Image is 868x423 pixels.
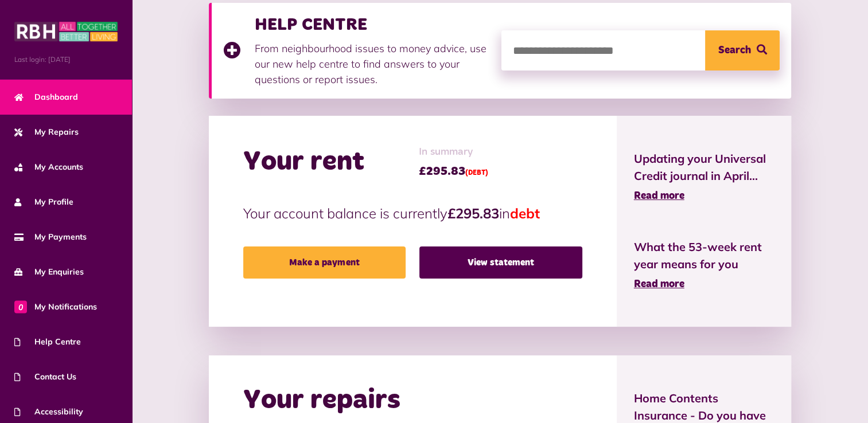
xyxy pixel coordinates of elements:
span: Contact Us [14,371,76,383]
span: In summary [419,144,488,160]
span: debt [510,205,540,222]
span: (DEBT) [465,170,488,177]
span: Updating your Universal Credit journal in April... [634,150,774,185]
a: Make a payment [243,246,406,279]
p: Your account balance is currently in [243,203,582,224]
span: Read more [634,279,684,289]
span: Help Centre [14,336,81,348]
span: My Notifications [14,301,97,313]
span: Dashboard [14,91,78,103]
span: Read more [634,191,684,201]
h2: Your rent [243,146,364,179]
span: My Enquiries [14,266,84,278]
h3: HELP CENTRE [255,14,490,35]
span: My Accounts [14,161,83,173]
span: Search [718,30,751,70]
a: Updating your Universal Credit journal in April... Read more [634,150,774,204]
h2: Your repairs [243,384,400,417]
a: View statement [419,246,582,279]
p: From neighbourhood issues to money advice, use our new help centre to find answers to your questi... [255,41,490,87]
span: Last login: [DATE] [14,54,118,65]
span: My Profile [14,196,73,208]
strong: £295.83 [447,205,499,222]
img: MyRBH [14,20,118,43]
button: Search [705,30,780,70]
span: My Repairs [14,126,79,138]
span: Accessibility [14,406,83,418]
a: What the 53-week rent year means for you Read more [634,238,774,292]
span: What the 53-week rent year means for you [634,238,774,273]
span: £295.83 [419,163,488,180]
span: 0 [14,300,27,313]
span: My Payments [14,231,87,243]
